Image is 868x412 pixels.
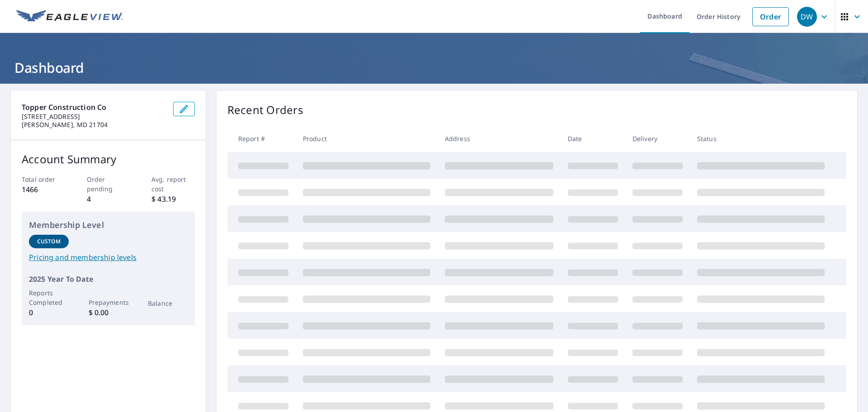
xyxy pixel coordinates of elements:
p: Total order [22,175,65,184]
a: Pricing and membership levels [29,252,188,263]
a: Order [752,7,789,26]
p: Prepayments [89,298,128,307]
p: $ 0.00 [89,307,128,318]
p: 1466 [22,184,65,195]
th: Address [438,125,561,152]
p: Reports Completed [29,288,69,307]
p: Avg. report cost [151,175,195,194]
p: Recent Orders [227,102,303,118]
p: Topper Construction Co [22,102,166,113]
th: Report # [227,125,296,152]
p: 2025 Year To Date [29,274,188,284]
p: Account Summary [22,151,195,167]
img: EV Logo [16,10,123,24]
p: Order pending [87,175,130,194]
p: Membership Level [29,219,188,231]
p: [STREET_ADDRESS] [22,113,166,121]
th: Date [561,125,625,152]
p: Balance [148,298,188,308]
th: Product [296,125,438,152]
h1: Dashboard [11,58,857,77]
p: [PERSON_NAME], MD 21704 [22,121,166,129]
p: $ 43.19 [151,194,195,204]
th: Delivery [625,125,690,152]
p: 0 [29,307,69,318]
p: Custom [37,237,61,246]
div: DW [797,7,817,27]
p: 4 [87,194,130,204]
th: Status [690,125,832,152]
